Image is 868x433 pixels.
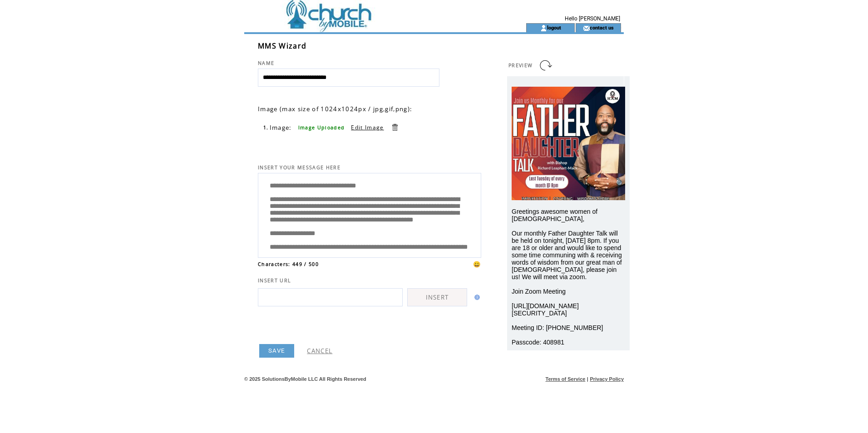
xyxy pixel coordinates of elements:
a: Edit Image [351,123,384,131]
a: SAVE [259,344,294,358]
a: INSERT [407,288,467,306]
span: INSERT YOUR MESSAGE HERE [258,164,340,171]
a: contact us [590,25,614,30]
img: help.gif [472,295,480,300]
span: MMS Wizard [258,41,306,51]
span: Image Uploaded [298,124,345,131]
img: account_icon.gif [540,25,547,32]
span: Hello [PERSON_NAME] [565,15,620,22]
a: Delete this item [390,123,399,132]
span: INSERT URL [258,277,291,284]
a: CANCEL [307,347,332,355]
span: 😀 [473,260,481,268]
span: PREVIEW [508,62,533,69]
a: logout [547,25,561,30]
span: © 2025 SolutionsByMobile LLC All Rights Reserved [244,376,366,382]
img: contact_us_icon.gif [583,25,590,32]
span: Image: [270,123,292,132]
span: Characters: 449 / 500 [258,261,319,267]
span: | [587,376,588,382]
a: Privacy Policy [590,376,624,382]
span: NAME [258,60,274,66]
span: 1. [263,124,269,131]
span: Greetings awesome women of [DEMOGRAPHIC_DATA], Our monthly Father Daughter Talk will be held on t... [512,208,622,346]
a: Terms of Service [546,376,586,382]
span: Image (max size of 1024x1024px / jpg,gif,png): [258,105,412,113]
